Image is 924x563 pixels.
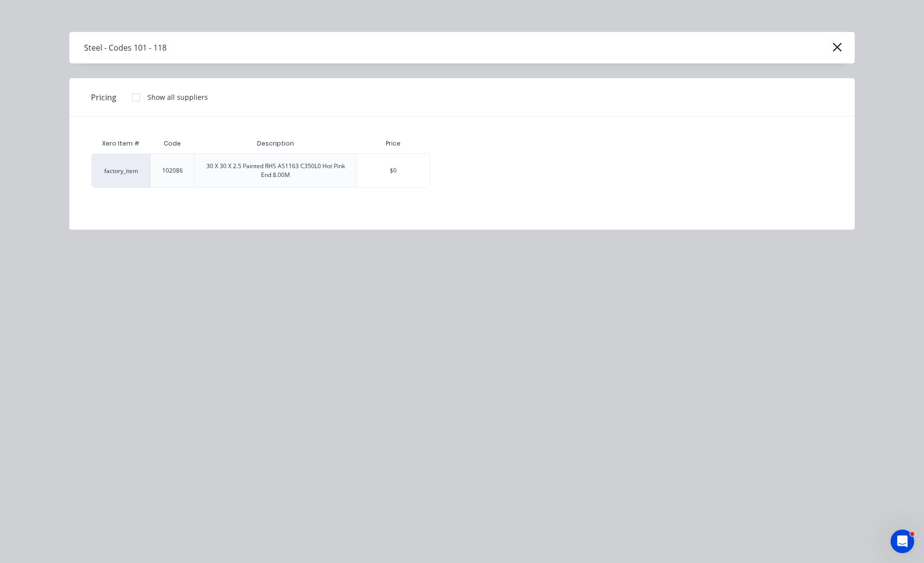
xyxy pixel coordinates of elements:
[91,134,150,153] div: Xero Item #
[202,162,348,179] div: 30 X 30 X 2.5 Painted RHS AS1163 C350L0 Hot Pink End 8.00M
[357,154,430,187] div: $0
[91,153,150,188] div: factory_item
[147,92,208,102] div: Show all suppliers
[249,131,302,156] div: Description
[891,530,914,553] iframe: Intercom live chat
[84,42,167,54] div: Steel - Codes 101 - 118
[91,91,116,103] span: Pricing
[356,134,430,153] div: Price
[156,131,189,156] div: Code
[162,166,183,175] div: 102086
